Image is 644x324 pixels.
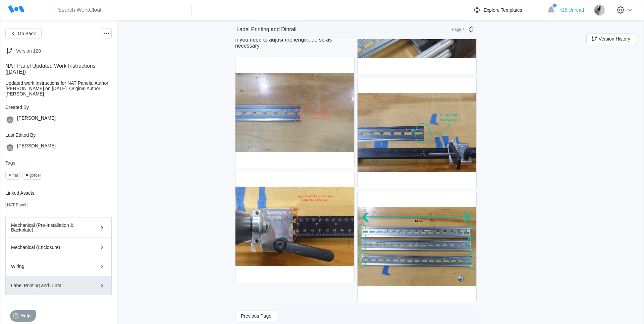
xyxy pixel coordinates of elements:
[5,238,112,257] button: Mechanical (Enclosure)
[5,80,112,96] div: Updated work instructions for NAT Panels. Author: [PERSON_NAME] on [DATE]. Original Author:[PERSO...
[11,264,87,269] div: Wiring
[51,4,192,16] input: Search WorkClout
[5,160,112,166] div: Tags
[241,314,271,318] span: Previous Page
[594,4,605,16] img: stormageddon_tree.jpg
[5,105,112,110] div: Created By
[235,311,277,321] button: Previous Page
[559,7,584,13] span: 428 Unread
[5,28,42,39] button: Go Back
[16,48,41,54] div: Version 120
[599,37,630,41] span: Version History
[18,31,36,36] span: Go Back
[11,283,87,288] div: Label Printing and Dinrail
[236,26,297,33] div: Label Printing and Dinrail
[235,57,354,168] img: P1190068.jpg
[30,173,41,178] div: gorbel
[358,77,476,188] img: P1190070.jpg
[7,203,26,207] div: NAT Panel
[358,191,476,302] img: P1190072.jpg
[5,257,112,276] button: Wiring
[235,37,355,49] p: If you need to adjust the length, do so as necessary.
[11,245,87,250] div: Mechanical (Enclosure)
[5,217,112,238] button: Mechanical (Pre-Installation & Backplate)
[448,27,465,32] div: Page 4
[5,63,112,75] div: NAT Panel Updated Work Instructions ([DATE])
[5,143,14,152] img: gorilla.png
[484,7,522,13] div: Explore Templates
[17,115,56,124] div: [PERSON_NAME]
[5,190,112,196] div: Linked Assets
[235,171,354,282] img: P1190071.jpg
[12,173,18,178] div: nat
[11,223,87,232] div: Mechanical (Pre-Installation & Backplate)
[5,132,112,138] div: Last Edited By
[586,34,636,44] button: Version History
[17,143,56,152] div: [PERSON_NAME]
[473,6,544,14] a: Explore Templates
[5,276,112,295] button: Label Printing and Dinrail
[5,115,14,124] img: gorilla.png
